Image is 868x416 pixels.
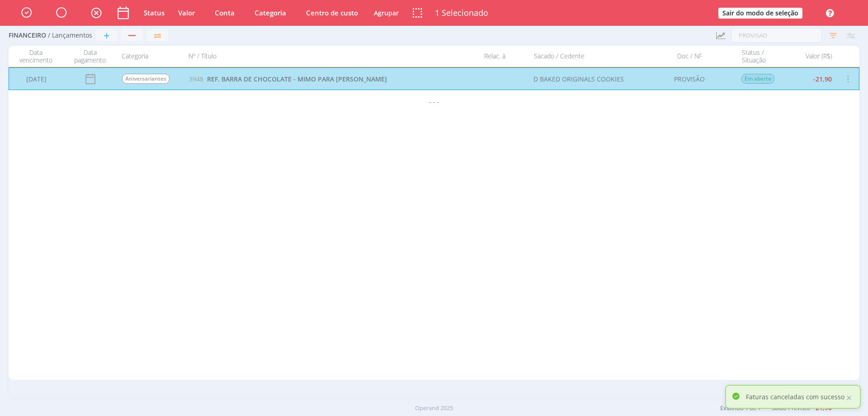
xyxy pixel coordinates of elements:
button: Categoria [250,7,290,19]
button: Categoria [243,5,294,21]
div: Relac. à [480,48,529,64]
p: Faturas canceladas com sucesso [746,392,844,402]
span: / Lançamentos [48,32,92,39]
button: Conta [203,5,243,21]
span: 1 Selecionado [435,7,488,19]
button: Status [142,8,166,18]
button: Conta [211,7,239,19]
button: Centro de custo [302,7,362,19]
span: Status [144,8,165,17]
div: Sacado / Cedente [529,48,642,64]
button: Valor [174,7,199,19]
button: Sair do modo de seleção [718,8,802,19]
div: Data pagamento [63,48,117,64]
button: + [96,30,118,41]
button: Centro de custo [294,5,366,21]
button: Valor [166,5,203,21]
span: Nº / Título [189,53,217,60]
input: Busca [731,28,821,43]
div: - - - [9,90,859,113]
span: + [104,30,110,41]
button: Agrupar [370,8,403,19]
div: Status / Situação [737,48,783,64]
span: Financeiro [9,32,46,39]
span: Exibindo 1 de 1 [720,404,761,412]
div: Data vencimento [9,48,63,64]
div: Doc / NF [642,48,737,64]
div: Categoria [117,48,185,64]
div: Valor (R$) [783,48,837,64]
